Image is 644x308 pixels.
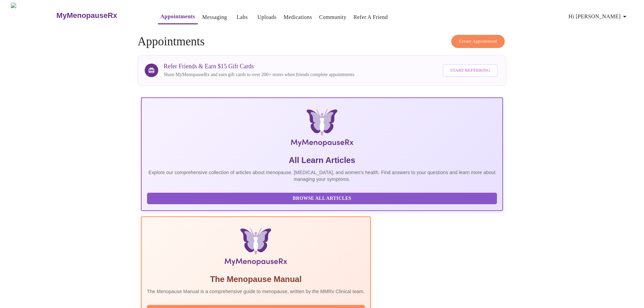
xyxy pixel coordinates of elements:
button: Appointments [158,10,198,24]
button: Create Appointment [451,35,505,48]
a: Community [319,13,347,22]
button: Labs [231,10,253,24]
a: MyMenopauseRx [55,4,144,27]
button: Medications [281,10,315,24]
a: Appointments [161,12,195,21]
h3: Refer Friends & Earn $15 Gift Cards [164,63,354,70]
button: Uploads [255,10,279,24]
h5: All Learn Articles [147,155,497,166]
p: The Menopause Manual is a comprehensive guide to menopause, written by the MMRx Clinical team. [147,288,365,295]
button: Community [316,10,349,24]
button: Messaging [199,10,230,24]
span: Start Referring [450,67,490,74]
a: Refer a Friend [354,13,388,22]
button: Refer a Friend [351,10,391,24]
button: Start Referring [443,64,498,77]
button: Hi [PERSON_NAME] [566,10,631,23]
h3: MyMenopauseRx [56,11,117,20]
img: MyMenopauseRx Logo [11,3,55,28]
img: MyMenopauseRx Logo [201,109,443,149]
span: Create Appointment [459,38,497,45]
a: Uploads [257,13,277,22]
p: Explore our comprehensive collection of articles about menopause, [MEDICAL_DATA], and women's hea... [147,169,497,183]
h4: Appointments [138,35,506,48]
a: Browse All Articles [147,195,499,201]
p: Share MyMenopauseRx and earn gift cards to over 200+ stores when friends complete appointments [164,71,354,78]
button: Browse All Articles [147,193,497,205]
a: Medications [284,13,312,22]
a: Labs [237,13,248,22]
a: Messaging [202,13,227,22]
span: Browse All Articles [154,194,490,203]
h5: The Menopause Manual [147,274,365,285]
span: Hi [PERSON_NAME] [569,12,629,21]
img: Menopause Manual [182,228,330,268]
a: Start Referring [441,61,499,80]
